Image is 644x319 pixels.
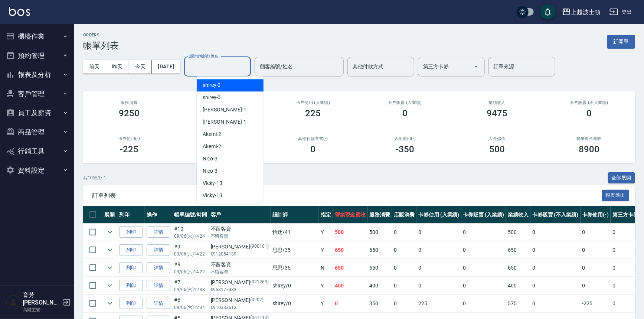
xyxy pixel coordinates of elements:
[392,277,416,294] td: 0
[119,227,143,238] button: 列印
[586,108,592,118] h3: 0
[607,5,635,19] button: 登出
[211,251,269,257] p: 0912054189
[211,225,269,233] div: 不留客資
[203,81,221,89] span: shirey -0
[581,224,611,241] td: 0
[392,224,416,241] td: 0
[461,241,506,259] td: 0
[6,295,21,310] img: Person
[174,304,207,311] p: 09/06 (六) 12:34
[402,108,408,118] h3: 0
[23,292,61,306] h5: 育芳[PERSON_NAME]
[271,295,319,312] td: shirey /0
[152,60,180,74] button: [DATE]
[461,224,506,241] td: 0
[461,206,506,224] th: 卡券販賣 (入業績)
[119,298,143,309] button: 列印
[119,262,143,274] button: 列印
[530,295,580,312] td: 0
[581,259,611,277] td: 0
[83,33,119,38] h2: ORDERS
[540,4,555,19] button: save
[174,268,207,275] p: 09/06 (六) 14:22
[579,144,599,154] h3: 8900
[368,136,442,141] h2: 入金使用(-)
[276,100,350,105] h2: 卡券使用 (入業績)
[552,136,626,141] h2: 營業現金應收
[460,100,534,105] h2: 業績收入
[250,296,264,304] p: (0202)
[305,108,321,118] h3: 225
[333,259,368,277] td: 650
[271,259,319,277] td: 思思 /35
[147,227,170,238] a: 詳情
[470,61,482,72] button: Open
[396,144,415,154] h3: -350
[392,295,416,312] td: 0
[319,259,333,277] td: N
[506,295,530,312] td: 575
[203,167,218,175] span: Nico -3
[9,7,30,16] img: Logo
[92,100,166,105] h3: 服務消費
[416,241,461,259] td: 0
[461,259,506,277] td: 0
[172,295,209,312] td: #6
[271,224,319,241] td: 怡廷 /41
[203,192,222,199] span: Vicky -13
[92,136,166,141] h2: 卡券使用(-)
[581,277,611,294] td: 0
[147,280,170,292] a: 詳情
[119,280,143,292] button: 列印
[102,206,117,224] th: 展開
[271,206,319,224] th: 設計師
[83,60,106,74] button: 前天
[184,100,258,105] h2: 店販消費
[147,244,170,256] a: 詳情
[172,277,209,294] td: #7
[147,298,170,309] a: 詳情
[530,277,580,294] td: 0
[271,277,319,294] td: shirey /0
[368,206,392,224] th: 服務消費
[276,136,350,141] h2: 其他付款方式(-)
[3,65,71,84] button: 報表及分析
[392,206,416,224] th: 店販消費
[147,262,170,274] a: 詳情
[506,224,530,241] td: 500
[530,241,580,259] td: 0
[172,224,209,241] td: #10
[203,179,222,187] span: Vicky -13
[172,259,209,277] td: #8
[104,227,115,238] button: expand row
[203,130,221,138] span: Akemi -2
[83,40,119,51] h3: 帳單列表
[120,144,138,154] h3: -225
[117,206,145,224] th: 列印
[106,60,129,74] button: 昨天
[211,243,269,251] div: [PERSON_NAME]
[416,259,461,277] td: 0
[271,241,319,259] td: 思思 /35
[3,141,71,161] button: 行銷工具
[333,295,368,312] td: 0
[104,262,115,273] button: expand row
[203,155,218,163] span: Nico -3
[172,241,209,259] td: #9
[3,103,71,123] button: 員工及薪資
[461,277,506,294] td: 0
[250,279,269,286] p: (021269)
[559,4,604,20] button: 上越波士頓
[211,233,269,240] p: 不留客資
[119,108,140,118] h3: 9250
[506,241,530,259] td: 650
[333,241,368,259] td: 650
[416,206,461,224] th: 卡券使用 (入業績)
[319,277,333,294] td: Y
[506,206,530,224] th: 業績收入
[368,241,392,259] td: 650
[3,123,71,142] button: 商品管理
[333,206,368,224] th: 營業現金應收
[3,27,71,46] button: 櫃檯作業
